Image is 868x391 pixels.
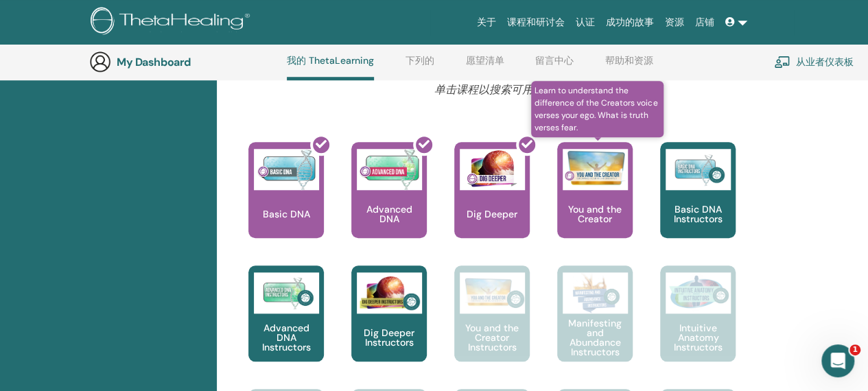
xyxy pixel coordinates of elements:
p: Basic DNA Instructors [660,204,736,224]
p: Advanced DNA Instructors [248,323,324,352]
a: Advanced DNA Advanced DNA [351,142,427,265]
a: 下列的 [406,55,434,77]
img: Basic DNA Instructors [666,149,731,190]
a: 认证 [570,10,600,35]
h3: My Dashboard [117,56,254,69]
img: Basic DNA [254,149,319,190]
a: Manifesting and Abundance Instructors Manifesting and Abundance Instructors [557,265,633,389]
p: You and the Creator [557,204,633,224]
img: You and the Creator Instructors [460,272,525,313]
a: You and the Creator Instructors You and the Creator Instructors [454,265,530,389]
a: Intuitive Anatomy Instructors Intuitive Anatomy Instructors [660,265,736,389]
a: 成功的故事 [600,10,659,35]
img: Advanced DNA Instructors [254,272,319,313]
p: Manifesting and Abundance Instructors [557,318,633,357]
a: Learn to understand the difference of the Creators voice verses your ego. What is truth verses fe... [557,142,633,265]
a: 愿望清单 [466,55,504,77]
img: chalkboard-teacher.svg [774,56,790,68]
img: Advanced DNA [357,149,422,190]
a: Dig Deeper Instructors Dig Deeper Instructors [351,265,427,389]
img: Dig Deeper [460,149,525,190]
p: Dig Deeper Instructors [351,328,427,347]
a: 留言中心 [535,55,574,77]
img: generic-user-icon.jpg [89,51,111,73]
span: 1 [849,344,860,355]
img: Manifesting and Abundance Instructors [563,272,628,313]
p: Intuitive Anatomy Instructors [660,323,736,352]
a: 我的 ThetaLearning [287,55,374,80]
a: Basic DNA Instructors Basic DNA Instructors [660,142,736,265]
a: Basic DNA Basic DNA [248,142,324,265]
p: You and the Creator Instructors [454,323,530,352]
img: logo.png [91,7,255,38]
p: Advanced DNA [351,204,427,224]
a: 帮助和资源 [605,55,653,77]
img: Intuitive Anatomy Instructors [666,272,731,313]
a: Advanced DNA Instructors Advanced DNA Instructors [248,265,324,389]
p: Dig Deeper [461,209,523,219]
span: Learn to understand the difference of the Creators voice verses your ego. What is truth verses fear. [531,81,664,137]
p: 单击课程以搜索可用的研讨会 [288,82,724,98]
a: Dig Deeper Dig Deeper [454,142,530,265]
a: 课程和研讨会 [502,10,570,35]
a: 关于 [471,10,502,35]
img: You and the Creator [563,149,628,187]
img: Dig Deeper Instructors [357,272,422,313]
iframe: Intercom live chat [821,344,854,377]
a: 店铺 [690,10,720,35]
a: 从业者仪表板 [774,47,854,77]
a: 资源 [659,10,690,35]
